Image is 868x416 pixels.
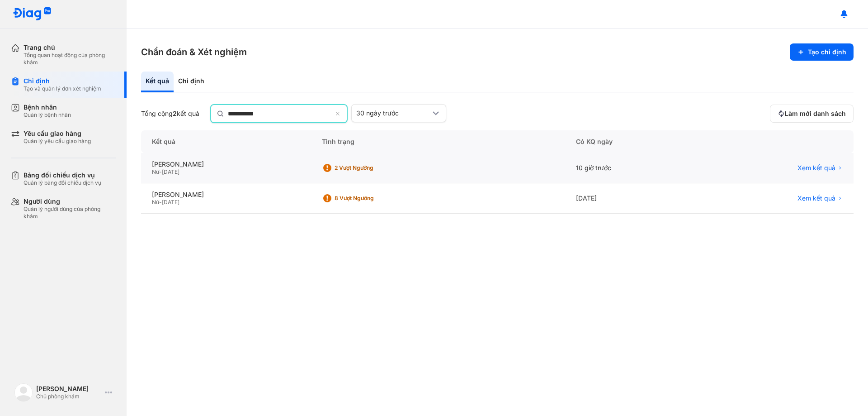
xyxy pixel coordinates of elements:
[565,183,699,214] div: [DATE]
[141,72,174,92] div: Kết quả
[24,43,116,52] div: Trang chủ
[24,52,116,66] div: Tổng quan hoạt động của phòng khám
[152,199,159,206] span: Nữ
[24,171,101,179] div: Bảng đối chiếu dịch vụ
[24,206,116,220] div: Quản lý người dùng của phòng khám
[797,194,835,202] span: Xem kết quả
[565,130,699,153] div: Có KQ ngày
[785,110,846,118] span: Làm mới danh sách
[335,164,407,172] div: 2 Vượt ngưỡng
[174,72,209,92] div: Chỉ định
[24,103,71,111] div: Bệnh nhân
[797,164,835,172] span: Xem kết quả
[24,197,116,206] div: Người dùng
[24,111,71,119] div: Quản lý bệnh nhân
[24,129,91,138] div: Yêu cầu giao hàng
[24,138,91,145] div: Quản lý yêu cầu giao hàng
[335,195,407,202] div: 8 Vượt ngưỡng
[24,77,101,85] div: Chỉ định
[24,85,101,92] div: Tạo và quản lý đơn xét nghiệm
[790,43,854,61] button: Tạo chỉ định
[141,110,199,118] div: Tổng cộng kết quả
[770,105,854,123] button: Làm mới danh sách
[311,130,565,153] div: Tình trạng
[173,110,177,117] span: 2
[141,130,311,153] div: Kết quả
[13,7,52,21] img: logo
[24,179,101,186] div: Quản lý bảng đối chiếu dịch vụ
[14,383,33,402] img: logo
[162,199,179,206] span: [DATE]
[152,168,159,175] span: Nữ
[159,168,162,175] span: -
[36,393,101,400] div: Chủ phòng khám
[152,191,300,199] div: [PERSON_NAME]
[162,168,179,175] span: [DATE]
[356,109,430,117] div: 30 ngày trước
[141,46,247,58] h3: Chẩn đoán & Xét nghiệm
[36,385,101,393] div: [PERSON_NAME]
[565,153,699,183] div: 10 giờ trước
[152,160,300,168] div: [PERSON_NAME]
[159,199,162,206] span: -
